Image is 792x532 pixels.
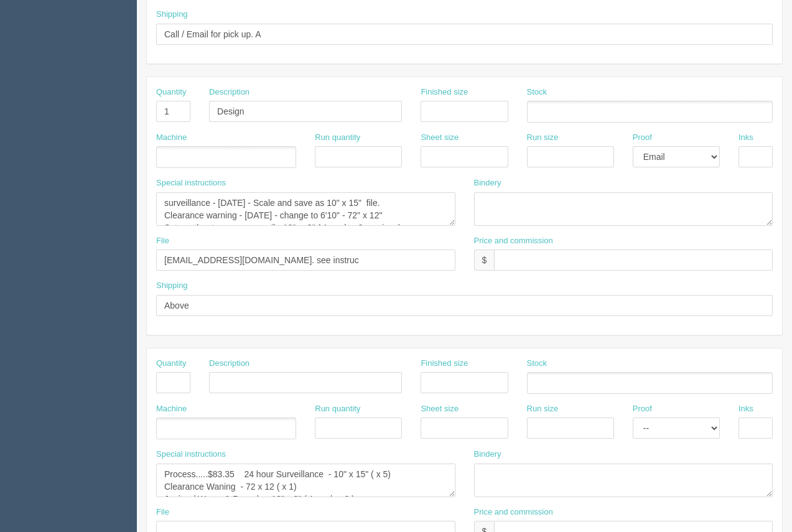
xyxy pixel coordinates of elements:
[156,177,226,189] label: Special instructions
[156,358,186,370] label: Quantity
[527,86,547,98] label: Stock
[633,403,652,415] label: Proof
[209,358,249,370] label: Description
[156,9,188,21] label: Shipping
[156,235,169,247] label: File
[633,132,652,144] label: Proof
[156,280,188,292] label: Shipping
[527,132,559,144] label: Run size
[156,192,455,226] textarea: surveillance - [DATE] - Scale and save as 10" x 15" file. Clearance warning - [DATE] - change to ...
[474,177,501,189] label: Bindery
[474,235,553,247] label: Price and commission
[474,449,501,460] label: Bindery
[156,506,169,518] label: File
[156,86,186,98] label: Quantity
[315,132,360,144] label: Run quantity
[738,132,753,144] label: Inks
[156,464,455,497] textarea: Process.....$83.35 24 hour Surveillance - 10" x 15" ( x 5) Clearance Waning - 72 x 12 ( x 1) Jani...
[421,358,468,370] label: Finished size
[527,403,559,415] label: Run size
[421,86,468,98] label: Finished size
[474,506,553,518] label: Price and commission
[315,403,360,415] label: Run quantity
[527,358,547,370] label: Stock
[738,403,753,415] label: Inks
[421,132,459,144] label: Sheet size
[421,403,459,415] label: Sheet size
[474,250,495,271] div: $
[156,132,187,144] label: Machine
[156,449,226,460] label: Special instructions
[156,403,187,415] label: Machine
[209,86,249,98] label: Description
